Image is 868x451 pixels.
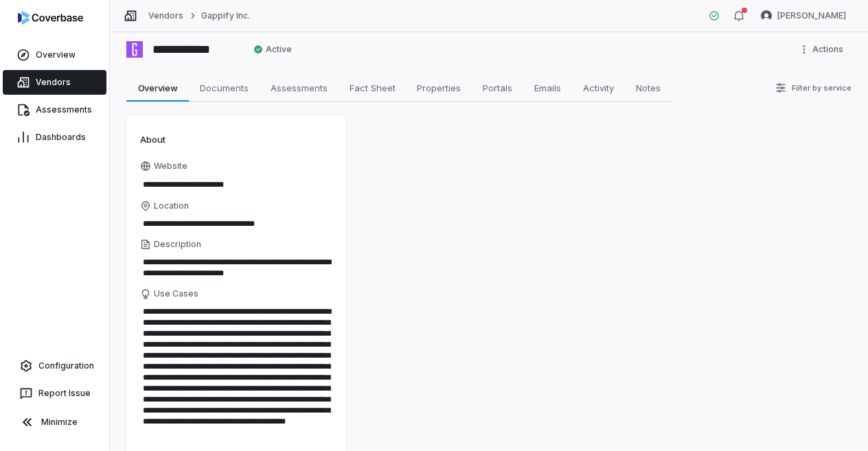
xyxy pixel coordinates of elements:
span: Use Cases [154,288,198,299]
span: Overview [133,79,183,97]
img: Jesse Nord avatar [761,10,772,21]
button: More actions [795,39,852,60]
span: Minimize [41,417,78,428]
span: About [140,133,165,146]
textarea: Description [140,253,332,283]
span: Description [154,239,201,250]
input: Website [140,175,309,194]
span: Dashboards [36,132,86,143]
a: Gappify Inc. [201,10,249,21]
button: Jesse Nord avatar[PERSON_NAME] [753,5,854,26]
span: [PERSON_NAME] [777,10,846,21]
button: Minimize [5,408,104,436]
input: Location [140,214,332,233]
span: Activity [578,79,619,97]
a: Vendors [3,70,106,95]
a: Assessments [3,97,106,122]
button: Filter by service [771,76,856,100]
span: Vendors [36,77,71,88]
span: Configuration [38,360,94,371]
span: Emails [529,79,567,97]
span: Fact Sheet [344,79,401,97]
img: logo-D7KZi-bG.svg [18,11,83,25]
span: Notes [630,79,666,97]
span: Assessments [36,104,92,115]
span: Overview [36,49,76,60]
span: Assessments [265,79,333,97]
a: Overview [3,43,106,67]
a: Vendors [148,10,183,21]
button: Report Issue [5,381,104,406]
span: Active [253,44,292,55]
span: Location [154,200,189,211]
span: Properties [411,79,466,97]
span: Documents [194,79,254,97]
a: Dashboards [3,125,106,150]
span: Website [154,161,187,172]
span: Report Issue [38,388,91,399]
span: Portals [477,79,518,97]
a: Configuration [5,354,104,378]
